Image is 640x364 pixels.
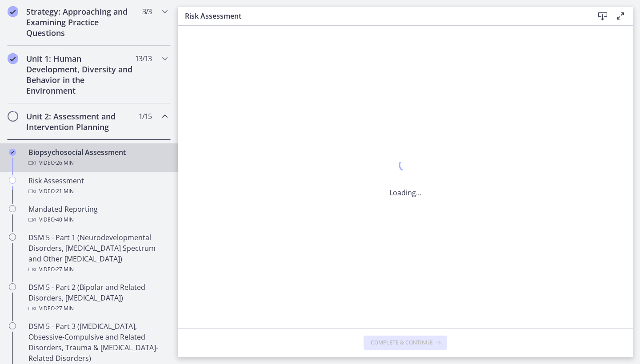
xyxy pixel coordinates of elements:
[26,6,135,38] h2: Strategy: Approaching and Examining Practice Questions
[389,187,421,198] p: Loading...
[28,158,167,168] div: Video
[28,175,167,197] div: Risk Assessment
[185,11,580,21] h3: Risk Assessment
[55,158,74,168] span: · 26 min
[28,303,167,314] div: Video
[55,264,74,275] span: · 27 min
[371,339,433,346] span: Complete & continue
[364,336,447,350] button: Complete & continue
[28,232,167,275] div: DSM 5 - Part 1 (Neurodevelopmental Disorders, [MEDICAL_DATA] Spectrum and Other [MEDICAL_DATA])
[28,214,167,225] div: Video
[55,214,74,225] span: · 40 min
[389,156,421,177] div: 1
[9,149,16,156] i: Completed
[28,147,167,168] div: Biopsychosocial Assessment
[28,204,167,225] div: Mandated Reporting
[28,282,167,314] div: DSM 5 - Part 2 (Bipolar and Related Disorders, [MEDICAL_DATA])
[135,53,152,64] span: 13 / 13
[26,111,135,132] h2: Unit 2: Assessment and Intervention Planning
[142,6,152,17] span: 3 / 3
[26,53,135,96] h2: Unit 1: Human Development, Diversity and Behavior in the Environment
[8,53,18,64] i: Completed
[8,6,18,17] i: Completed
[55,186,74,197] span: · 21 min
[28,186,167,197] div: Video
[28,264,167,275] div: Video
[139,111,152,122] span: 1 / 15
[55,303,74,314] span: · 27 min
